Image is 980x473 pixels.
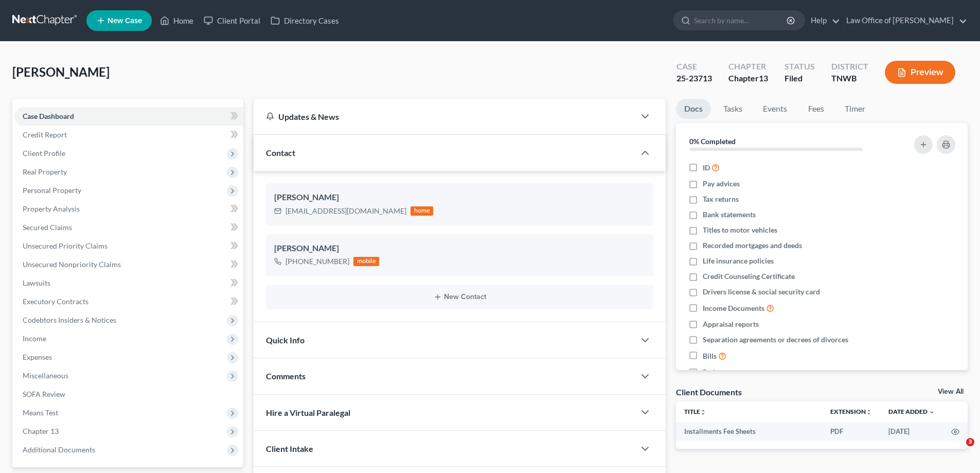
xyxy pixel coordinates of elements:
a: Help [806,11,840,30]
span: Credit Report [23,130,67,139]
div: Client Documents [676,387,742,397]
div: [PERSON_NAME] [274,191,645,204]
span: Quick Info [266,335,305,345]
a: Timer [836,99,874,119]
a: SOFA Review [14,385,243,404]
a: Date Added expand_more [888,408,935,415]
div: Updates & News [266,111,622,122]
span: Separation agreements or decrees of divorces [703,335,848,345]
button: Preview [885,61,955,84]
span: 13 [759,73,768,83]
span: Comments [266,371,306,381]
span: Secured Claims [23,223,72,232]
a: Unsecured Nonpriority Claims [14,255,243,274]
iframe: Intercom live chat [945,438,970,463]
div: District [831,61,868,73]
a: Property Analysis [14,200,243,218]
a: Events [755,99,795,119]
a: Executory Contracts [14,292,243,311]
a: View All [938,388,964,395]
div: Status [785,61,815,73]
div: Case [676,61,712,73]
span: Expenses [23,353,52,361]
input: Search by name... [694,11,788,30]
span: SOFA Review [23,390,65,398]
span: Property Analysis [23,204,80,213]
span: Chapter 13 [23,427,59,435]
a: Extensionunfold_more [830,408,872,415]
a: Tasks [715,99,751,119]
span: Miscellaneous [23,371,68,380]
div: [PERSON_NAME] [274,242,645,255]
a: Secured Claims [14,218,243,237]
span: Retirement account statements [703,367,803,377]
a: Home [155,11,199,30]
div: TNWB [831,73,868,84]
a: Fees [799,99,832,119]
span: Unsecured Nonpriority Claims [23,260,121,269]
span: Pay advices [703,179,740,189]
span: Hire a Virtual Paralegal [266,408,350,417]
span: Income [23,334,46,343]
div: [PHONE_NUMBER] [286,256,349,267]
i: expand_more [929,409,935,415]
div: [EMAIL_ADDRESS][DOMAIN_NAME] [286,206,406,216]
span: Unsecured Priority Claims [23,241,108,250]
span: Personal Property [23,186,81,195]
span: ID [703,163,710,173]
span: Lawsuits [23,278,50,287]
a: Law Office of [PERSON_NAME] [841,11,967,30]
span: Recorded mortgages and deeds [703,240,802,251]
td: [DATE] [880,422,943,441]
span: Tax returns [703,194,739,204]
span: Appraisal reports [703,319,759,329]
span: Contact [266,148,295,157]
td: PDF [822,422,880,441]
i: unfold_more [700,409,706,415]
td: Installments Fee Sheets [676,422,822,441]
a: Docs [676,99,711,119]
a: Credit Report [14,126,243,144]
span: Client Intake [266,444,313,453]
span: Client Profile [23,149,65,157]
div: mobile [353,257,379,266]
i: unfold_more [866,409,872,415]
span: Life insurance policies [703,256,774,266]
a: Client Portal [199,11,265,30]
span: [PERSON_NAME] [12,64,110,79]
span: Executory Contracts [23,297,88,306]
div: 25-23713 [676,73,712,84]
span: Real Property [23,167,67,176]
a: Directory Cases [265,11,344,30]
a: Unsecured Priority Claims [14,237,243,255]
span: 3 [966,438,974,446]
span: Drivers license & social security card [703,287,820,297]
span: New Case [108,17,142,25]
a: Titleunfold_more [684,408,706,415]
span: Credit Counseling Certificate [703,271,795,282]
span: Bills [703,351,717,361]
span: Means Test [23,408,58,417]
div: Filed [785,73,815,84]
span: Titles to motor vehicles [703,225,777,235]
strong: 0% Completed [689,137,736,146]
button: New Contact [274,293,645,301]
span: Case Dashboard [23,112,74,120]
div: home [411,206,433,216]
span: Bank statements [703,209,756,220]
span: Additional Documents [23,445,95,454]
div: Chapter [728,73,768,84]
span: Codebtors Insiders & Notices [23,316,116,324]
a: Lawsuits [14,274,243,292]
a: Case Dashboard [14,107,243,126]
div: Chapter [728,61,768,73]
span: Income Documents [703,303,764,313]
